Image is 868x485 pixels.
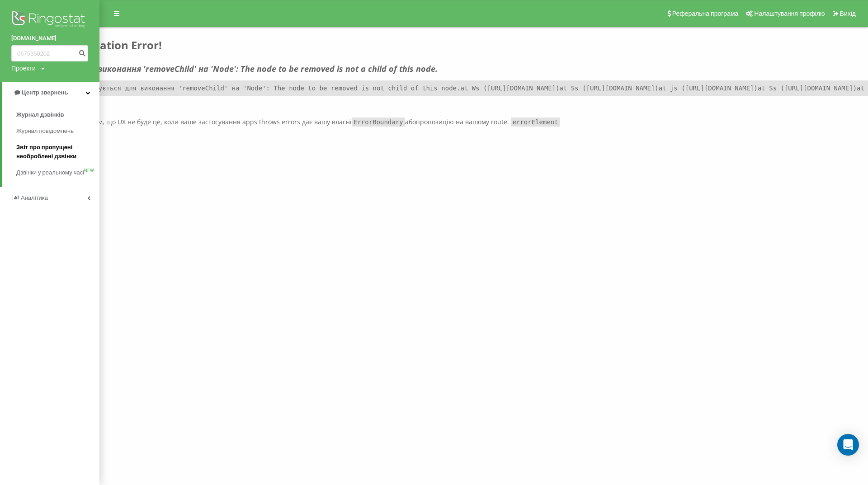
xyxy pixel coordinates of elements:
[560,85,659,92] font: at Ss ([URL][DOMAIN_NAME])
[16,111,64,118] font: Журнал дзвінків
[11,9,88,32] img: Ringostat logo
[11,35,57,42] font: [DOMAIN_NAME]
[2,82,99,104] a: Центр звернень
[16,169,84,176] font: Дзвінки у реальному часі
[416,118,509,126] font: пропозицію на вашому route.
[672,10,739,17] font: Реферальна програма
[460,85,559,92] font: at Ws ([URL][DOMAIN_NAME])
[16,127,74,134] font: Журнал повідомлень
[405,118,416,126] font: або
[758,85,857,92] font: at Ss ([URL][DOMAIN_NAME])
[659,85,758,92] font: at js ([URL][DOMAIN_NAME])
[84,168,94,173] font: NEW
[21,194,48,201] font: Аналітика
[11,34,88,43] a: [DOMAIN_NAME]
[16,107,99,123] a: Журнал дзвінків
[16,123,99,139] a: Журнал повідомлень
[16,165,99,181] a: Дзвінки у реальному часіNEW
[837,434,859,456] div: Open Intercom Messenger
[11,65,36,72] font: Проекти
[511,118,560,127] code: errorElement
[22,89,68,96] font: Центр звернень
[11,45,88,61] input: Пошук за номером
[754,10,825,17] font: Налаштування профілю
[3,85,460,92] font: NotFoundError: Використовується для виконання 'removeChild' на 'Node': The node to be removed is ...
[16,144,76,160] font: Звіт про пропущені необроблені дзвінки
[352,118,405,127] code: ErrorBoundary
[840,10,856,17] font: Вихід
[16,139,99,165] a: Звіт про пропущені необроблені дзвінки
